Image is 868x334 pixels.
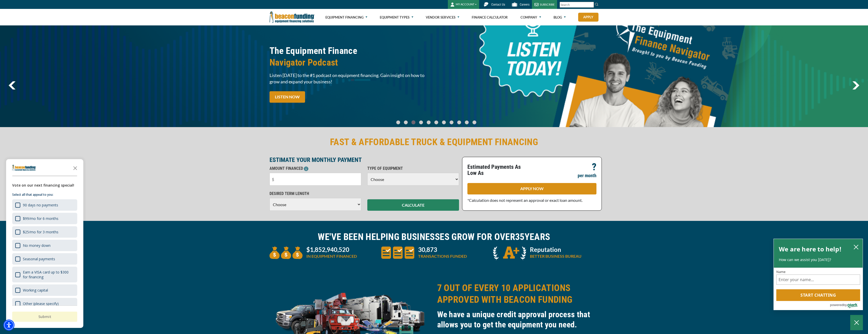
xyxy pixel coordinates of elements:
[437,282,599,306] h2: 7 OUT OF EVERY 10 APPLICATIONS APPROVED WITH BEACON FUNDING
[23,270,74,279] div: Earn a VISA card up to $300 for financing
[270,57,431,68] span: Navigator Podcast
[9,81,15,89] img: Left Navigator
[12,165,36,171] img: Company logo
[578,173,596,179] p: per month
[23,256,55,261] div: Seasonal payments
[270,91,305,103] a: LISTEN NOW
[306,253,357,259] p: IN EQUIPMENT FINANCED
[493,247,526,260] img: A + icon
[23,230,58,234] div: $25/mo for 3 months
[12,312,77,322] button: Submit
[325,9,367,25] a: Equipment Financing
[852,81,859,89] img: Right Navigator
[592,164,596,170] p: ?
[12,298,77,309] div: Other (please specify)
[23,203,58,207] div: 90 days no payments
[471,120,478,125] a: Go To Slide 10
[395,120,401,125] a: Go To Slide 0
[380,9,413,25] a: Equipment Types
[467,198,582,203] span: *Calculation does not represent an approval or exact loan amount.
[843,302,847,308] span: by
[850,315,863,330] button: Close Chatbox
[589,3,593,7] a: Clear search text
[270,247,303,259] img: three money bags to convey large amount of equipment financed
[472,9,508,25] a: Finance Calculator
[418,120,424,125] a: Go To Slide 3
[448,120,454,125] a: Go To Slide 7
[776,275,860,285] input: Name
[23,243,51,248] div: No money down
[270,165,361,172] p: AMOUNT FINANCED
[467,183,596,194] a: APPLY NOW
[418,247,467,253] p: 30,873
[12,213,77,224] div: $99/mo for 6 months
[578,13,598,22] a: Apply
[776,289,860,301] button: Start chatting
[12,253,77,265] div: Seasonal payments
[270,173,361,186] input: $
[852,243,860,250] button: close chatbox
[270,315,431,320] a: equipment collage
[515,232,525,242] span: 35
[595,2,599,6] img: Search
[23,288,48,293] div: Working capital
[270,72,431,85] span: Listen [DATE] to the #1 podcast on equipment financing. Gain insight on how to grow and expand yo...
[554,9,566,25] a: Blog
[433,120,439,125] a: Go To Slide 5
[12,183,77,188] div: Vote on our next financing special!
[12,240,77,251] div: No money down
[426,9,459,25] a: Vendor Services
[306,247,357,253] p: $1,852,940,520
[23,216,58,221] div: $99/mo for 6 months
[520,9,541,25] a: Company
[12,192,77,197] p: Select all that appeal to you:
[456,120,462,125] a: Go To Slide 8
[12,226,77,238] div: $25/mo for 3 months
[381,247,414,259] img: three document icons to convery large amount of transactions funded
[367,199,459,211] button: CALCULATE
[3,320,14,331] div: Accessibility Menu
[270,136,599,148] h2: FAST & AFFORDABLE TRUCK & EQUIPMENT FINANCING
[491,3,505,6] span: Contact Us
[830,301,863,310] a: Powered by Olark - open in a new tab
[418,253,467,259] p: TRANSACTIONS FUNDED
[830,302,843,308] span: powered
[774,239,863,310] div: olark chatbox
[779,244,842,254] h2: We are here to help!
[779,257,858,262] p: How can we assist you [DATE]?
[410,120,416,125] a: Go To Slide 2
[852,81,859,89] a: next
[270,9,315,25] img: Beacon Funding Corporation logo
[425,120,432,125] a: Go To Slide 4
[270,45,431,68] h2: The Equipment Finance
[403,120,409,125] a: Go To Slide 1
[530,253,581,259] p: BETTER BUSINESS BUREAU
[12,199,77,211] div: 90 days no payments
[437,309,599,330] h3: We have a unique credit approval process that allows you to get the equipment you need.
[367,165,459,172] p: TYPE OF EQUIPMENT
[530,247,581,253] p: Reputation
[776,270,860,274] label: Name
[12,267,77,282] div: Earn a VISA card up to $300 for financing
[270,231,599,243] h2: WE'VE BEEN HELPING BUSINESSES GROW FOR OVER YEARS
[560,2,594,8] input: Search
[12,284,77,296] div: Working capital
[9,81,15,89] a: previous
[70,163,80,173] button: Close the survey
[464,120,470,125] a: Go To Slide 9
[6,159,83,328] div: Survey
[270,191,361,197] p: DESIRED TERM LENGTH
[520,3,529,6] span: Careers
[23,301,59,306] div: Other (please specify)
[441,120,447,125] a: Go To Slide 6
[270,157,459,163] p: ESTIMATE YOUR MONTHLY PAYMENT
[467,164,529,176] p: Estimated Payments As Low As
